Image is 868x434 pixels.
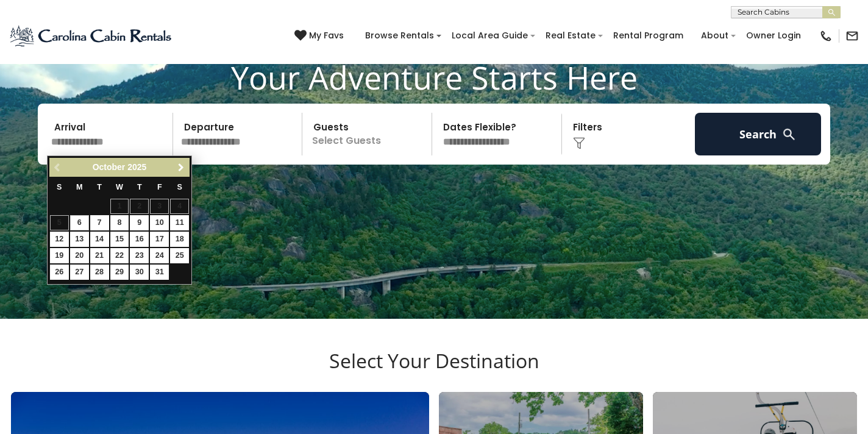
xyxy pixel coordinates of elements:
[70,265,89,280] a: 27
[90,232,109,247] a: 14
[294,29,347,43] a: My Favs
[9,59,859,96] h1: Your Adventure Starts Here
[819,29,833,43] img: phone-regular-black.png
[50,248,69,263] a: 19
[173,160,188,175] a: Next
[170,215,189,230] a: 11
[110,265,129,280] a: 29
[130,248,149,263] a: 23
[70,232,89,247] a: 13
[70,215,89,230] a: 6
[110,248,129,263] a: 22
[70,248,89,263] a: 20
[127,162,146,172] span: 2025
[50,232,69,247] a: 12
[309,29,344,42] span: My Favs
[150,265,169,280] a: 31
[90,265,109,280] a: 28
[781,127,797,142] img: search-regular-white.png
[607,26,689,45] a: Rental Program
[130,215,149,230] a: 9
[150,248,169,263] a: 24
[9,349,859,392] h3: Select Your Destination
[845,29,859,43] img: mail-regular-black.png
[539,26,602,45] a: Real Estate
[170,232,189,247] a: 18
[150,215,169,230] a: 10
[695,113,821,155] button: Search
[157,183,162,191] span: Friday
[97,183,102,191] span: Tuesday
[137,183,142,191] span: Thursday
[93,162,126,172] span: October
[446,26,534,45] a: Local Area Guide
[110,215,129,230] a: 8
[740,26,807,45] a: Owner Login
[50,265,69,280] a: 26
[130,265,149,280] a: 30
[359,26,440,45] a: Browse Rentals
[573,137,585,149] img: filter--v1.png
[695,26,735,45] a: About
[170,248,189,263] a: 25
[57,183,62,191] span: Sunday
[9,24,174,48] img: Blue-2.png
[116,183,123,191] span: Wednesday
[306,113,432,155] p: Select Guests
[130,232,149,247] a: 16
[150,232,169,247] a: 17
[90,215,109,230] a: 7
[90,248,109,263] a: 21
[76,183,83,191] span: Monday
[176,163,186,173] span: Next
[110,232,129,247] a: 15
[177,183,182,191] span: Saturday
